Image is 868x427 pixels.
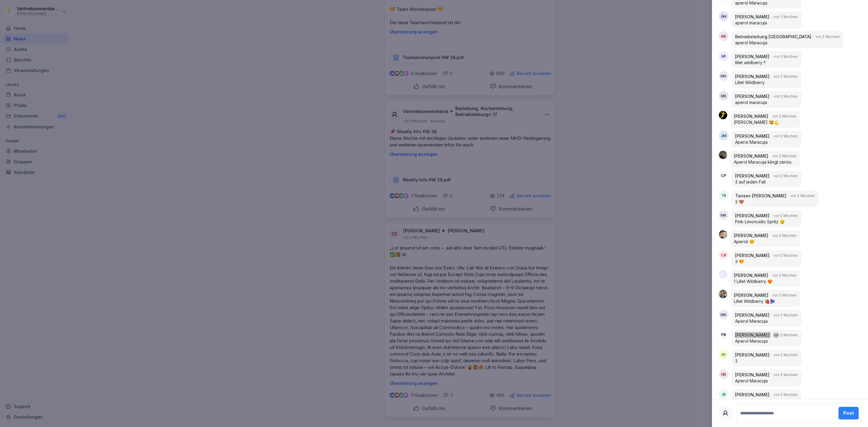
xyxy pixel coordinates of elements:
p: [PERSON_NAME] [735,54,769,60]
img: vui07ixklu3irnf740u69nn9.png [719,290,727,298]
div: Post [843,410,854,416]
img: btczj08uchphfft00l736ods.png [719,230,727,239]
p: vor 2 Wochen [791,193,815,199]
p: [PERSON_NAME] [735,133,769,139]
div: ES [719,350,728,359]
p: 3 🤎 [735,199,815,205]
p: vor 2 Wochen [774,173,798,179]
div: TB [719,190,728,200]
p: [PERSON_NAME] [735,392,769,398]
p: 1 Lillet Wildberry 😍 [734,278,797,284]
img: bb1dm5ik91asdzthgjpp7xgs.png [719,111,727,119]
div: MK [719,71,728,81]
p: Aperol Maracuja [735,338,798,344]
p: [PERSON_NAME] [735,173,769,179]
p: vor 2 Wochen [772,293,797,298]
p: Lillet Wildberry 🍓🫐 [734,298,797,304]
p: Aperol Maracuja [735,378,798,384]
p: vor 2 Wochen [772,233,797,238]
p: [PERSON_NAME] [734,292,768,298]
p: [PERSON_NAME] [735,372,769,378]
p: [PERSON_NAME] [735,312,769,318]
p: aperol maracuja [735,20,798,26]
div: MS [719,91,728,101]
p: vor 2 Wochen [774,312,798,318]
img: txmsvrwjs1z3gvlrr3gb601l.png [719,151,727,159]
p: 3 🧡 [735,259,798,265]
p: [PERSON_NAME] [735,213,769,219]
div: MK [719,210,728,220]
p: vor 2 Wochen [774,372,798,378]
div: PB [719,330,728,339]
p: vor 2 Wochen [772,153,797,159]
p: [PERSON_NAME] [735,14,769,20]
p: vor 2 Wochen [774,94,798,99]
p: [PERSON_NAME] [735,352,769,358]
p: Aperol Maracuja klingt seriös [734,159,797,165]
div: CP [719,171,728,180]
p: Lillet Wildberry [735,80,798,86]
p: lillet wildberry !! [735,60,798,66]
p: Aperol Maracuja [735,139,798,145]
p: vor 2 Wochen [772,273,797,278]
p: 3 auf jeden Fall [735,179,798,185]
p: aperol maracuja [735,99,798,105]
button: Post [838,407,859,419]
p: [PERSON_NAME] [734,113,768,119]
p: Pink Limoncello Spritz 😏 [735,219,798,225]
p: 3 [735,358,798,364]
p: Aperol Maracuja [735,318,798,324]
p: vor 2 Wochen [774,213,798,218]
p: vor 2 Wochen [774,332,798,338]
p: [PERSON_NAME] [735,74,769,80]
div: MK [719,310,728,319]
p: vor 2 Wochen [774,352,798,358]
p: aperol Maracuja [735,40,840,46]
p: [PERSON_NAME] [734,272,768,278]
p: [PERSON_NAME] [735,332,769,338]
p: Betriebsleitung [GEOGRAPHIC_DATA] [735,34,811,40]
p: vor 2 Wochen [816,34,840,39]
p: vor 2 Wochen [774,54,798,59]
img: hbrrdaknzqbv2hiopja4ez1r.png [719,270,727,278]
div: BB [719,31,728,41]
p: [PERSON_NAME] [735,93,769,99]
div: CB [719,250,728,260]
div: GH [719,11,728,21]
div: MI [719,51,728,61]
p: Tansev [PERSON_NAME] [735,193,786,199]
div: JB [719,389,728,399]
p: vor 2 Wochen [774,14,798,20]
p: [PERSON_NAME] [735,253,769,259]
div: NR [719,369,728,379]
p: vor 2 Wochen [774,133,798,139]
p: Lillet Wildberry [735,398,798,404]
p: vor 2 Wochen [774,253,798,258]
p: [PERSON_NAME] 🤩💪 [734,119,797,125]
p: vor 2 Wochen [774,392,798,397]
div: JM [719,131,728,140]
p: [PERSON_NAME] [734,153,768,159]
p: [PERSON_NAME] [734,233,768,239]
p: vor 2 Wochen [774,74,798,79]
p: Aperoli ☺️ [734,239,797,245]
p: vor 2 Wochen [772,114,797,119]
